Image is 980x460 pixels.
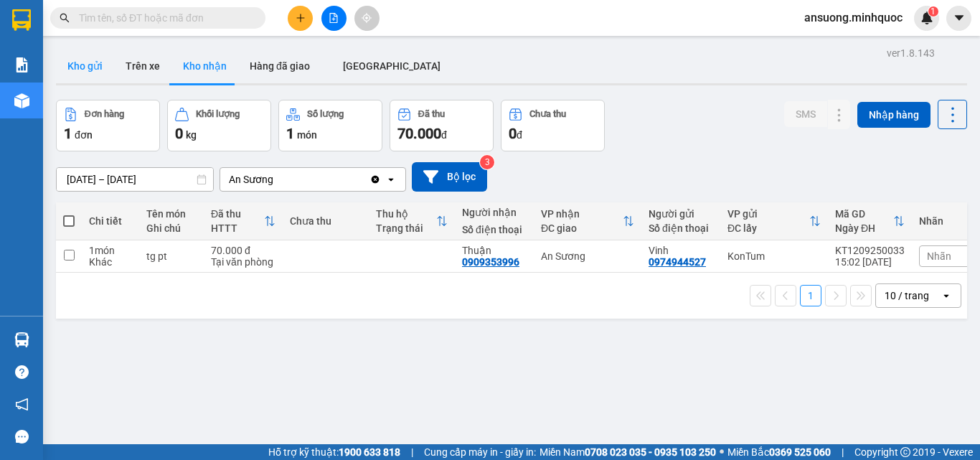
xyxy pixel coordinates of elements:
[296,13,306,23] span: plus
[57,168,213,191] input: Select a date range.
[15,398,29,411] span: notification
[369,202,455,240] th: Toggle SortBy
[146,250,197,262] div: tg pt
[828,202,912,240] th: Toggle SortBy
[501,100,605,151] button: Chưa thu0đ
[146,222,197,234] div: Ghi chú
[769,446,831,458] strong: 0369 525 060
[79,10,248,26] input: Tìm tên, số ĐT hoặc mã đơn
[64,125,72,142] span: 1
[15,430,29,443] span: message
[720,449,724,455] span: ⚪️
[462,256,519,268] div: 0909353996
[541,250,634,262] div: An Sương
[835,222,893,234] div: Ngày ĐH
[727,444,831,460] span: Miền Bắc
[354,6,380,31] button: aim
[307,109,344,119] div: Số lượng
[927,250,951,262] span: Nhãn
[842,444,844,460] span: |
[329,13,339,23] span: file-add
[727,222,809,234] div: ĐC lấy
[390,100,494,151] button: Đã thu70.000đ
[56,49,114,83] button: Kho gửi
[534,202,641,240] th: Toggle SortBy
[424,444,536,460] span: Cung cấp máy in - giấy in:
[14,332,29,347] img: warehouse-icon
[75,129,93,141] span: đơn
[720,202,828,240] th: Toggle SortBy
[480,155,494,169] sup: 3
[238,49,321,83] button: Hàng đã giao
[462,245,527,256] div: Thuận
[204,202,283,240] th: Toggle SortBy
[397,125,441,142] span: 70.000
[727,208,809,220] div: VP gửi
[89,256,132,268] div: Khác
[509,125,517,142] span: 0
[649,245,713,256] div: Vinh
[441,129,447,141] span: đ
[462,207,527,218] div: Người nhận
[540,444,716,460] span: Miền Nam
[196,109,240,119] div: Khối lượng
[649,256,706,268] div: 0974944527
[835,245,905,256] div: KT1209250033
[175,125,183,142] span: 0
[297,129,317,141] span: món
[727,250,821,262] div: KonTum
[946,6,971,31] button: caret-down
[278,100,382,151] button: Số lượng1món
[835,208,893,220] div: Mã GD
[14,57,29,72] img: solution-icon
[649,222,713,234] div: Số điện thoại
[15,365,29,379] span: question-circle
[885,288,929,303] div: 10 / trang
[60,13,70,23] span: search
[857,102,930,128] button: Nhập hàng
[930,6,936,17] span: 1
[585,446,716,458] strong: 0708 023 035 - 0935 103 250
[887,45,935,61] div: ver 1.8.143
[941,290,952,301] svg: open
[412,162,487,192] button: Bộ lọc
[376,222,436,234] div: Trạng thái
[268,444,400,460] span: Hỗ trợ kỹ thuật:
[146,208,197,220] div: Tên món
[211,245,275,256] div: 70.000 đ
[835,256,905,268] div: 15:02 [DATE]
[541,208,623,220] div: VP nhận
[89,215,132,227] div: Chi tiết
[56,100,160,151] button: Đơn hàng1đơn
[288,6,313,31] button: plus
[275,172,276,187] input: Selected An Sương.
[920,11,933,24] img: icon-new-feature
[167,100,271,151] button: Khối lượng0kg
[12,9,31,31] img: logo-vxr
[89,245,132,256] div: 1 món
[541,222,623,234] div: ĐC giao
[385,174,397,185] svg: open
[369,174,381,185] svg: Clear value
[418,109,445,119] div: Đã thu
[14,93,29,108] img: warehouse-icon
[793,9,914,27] span: ansuong.minhquoc
[286,125,294,142] span: 1
[529,109,566,119] div: Chưa thu
[953,11,966,24] span: caret-down
[649,208,713,220] div: Người gửi
[321,6,347,31] button: file-add
[517,129,522,141] span: đ
[114,49,171,83] button: Trên xe
[290,215,362,227] div: Chưa thu
[211,208,264,220] div: Đã thu
[171,49,238,83] button: Kho nhận
[186,129,197,141] span: kg
[411,444,413,460] span: |
[343,60,440,72] span: [GEOGRAPHIC_DATA]
[85,109,124,119] div: Đơn hàng
[339,446,400,458] strong: 1900 633 818
[928,6,938,17] sup: 1
[229,172,273,187] div: An Sương
[462,224,527,235] div: Số điện thoại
